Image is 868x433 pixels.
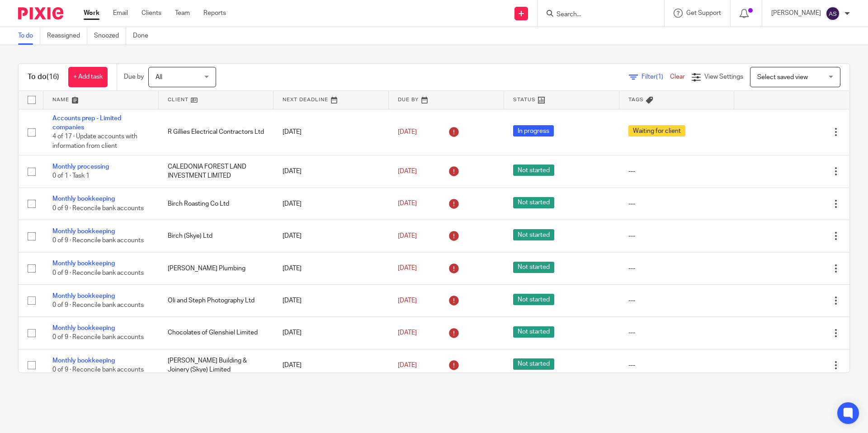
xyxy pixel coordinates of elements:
td: [DATE] [274,188,389,220]
td: R Gillies Electrical Contractors Ltd [159,109,274,155]
td: Oli and Steph Photography Ltd [159,284,274,316]
a: Monthly bookkeeping [52,358,115,364]
span: All [156,74,162,80]
a: Team [175,9,190,18]
span: Not started [513,358,554,370]
span: [DATE] [398,233,417,239]
a: To do [18,27,40,45]
span: Tags [628,97,644,102]
span: Not started [513,229,554,240]
td: [DATE] [274,220,389,252]
span: [DATE] [398,201,417,207]
a: Snoozed [94,27,126,45]
span: 0 of 9 · Reconcile bank accounts [52,237,144,244]
a: Monthly bookkeeping [52,293,115,299]
a: Reassigned [47,27,87,45]
span: 0 of 9 · Reconcile bank accounts [52,205,144,212]
td: Birch Roasting Co Ltd [159,188,274,220]
div: --- [628,328,726,337]
div: --- [628,167,726,176]
span: 0 of 9 · Reconcile bank accounts [52,302,144,308]
span: [DATE] [398,265,417,272]
td: [PERSON_NAME] Building & Joinery (Skye) Limited [159,349,274,381]
td: [PERSON_NAME] Plumbing [159,252,274,284]
a: + Add task [68,67,108,87]
input: Search [556,11,637,19]
div: --- [628,361,726,370]
a: Clear [670,74,685,80]
span: Get Support [686,10,721,16]
span: Waiting for client [628,125,685,136]
p: [PERSON_NAME] [771,9,821,18]
span: 4 of 17 · Update accounts with information from client [52,133,137,149]
span: [DATE] [398,129,417,135]
span: Not started [513,197,554,208]
a: Reports [203,9,226,18]
td: Birch (Skye) Ltd [159,220,274,252]
p: Due by [124,72,144,81]
a: Done [133,27,155,45]
a: Monthly bookkeeping [52,260,115,267]
span: Not started [513,294,554,305]
a: Email [113,9,128,18]
img: svg%3E [826,6,840,21]
div: --- [628,264,726,273]
span: [DATE] [398,329,417,336]
span: (16) [47,73,59,80]
span: [DATE] [398,168,417,174]
a: Monthly bookkeeping [52,325,115,331]
td: [DATE] [274,109,389,155]
span: In progress [513,125,554,136]
span: Not started [513,165,554,176]
span: 0 of 9 · Reconcile bank accounts [52,334,144,341]
td: [DATE] [274,349,389,381]
span: 0 of 9 · Reconcile bank accounts [52,270,144,276]
span: Select saved view [757,74,808,80]
span: View Settings [704,74,743,80]
div: --- [628,231,726,240]
span: [DATE] [398,297,417,304]
a: Accounts prep - Limited companies [52,115,121,131]
div: --- [628,199,726,208]
a: Monthly bookkeeping [52,196,115,202]
td: [DATE] [274,155,389,188]
a: Clients [142,9,161,18]
h1: To do [28,72,59,82]
td: CALEDONIA FOREST LAND INVESTMENT LIMITED [159,155,274,188]
td: Chocolates of Glenshiel Limited [159,317,274,349]
span: (1) [656,74,663,80]
td: [DATE] [274,284,389,316]
div: --- [628,296,726,305]
a: Monthly bookkeeping [52,228,115,235]
td: [DATE] [274,252,389,284]
img: Pixie [18,7,63,19]
td: [DATE] [274,317,389,349]
span: 0 of 9 · Reconcile bank accounts [52,367,144,373]
a: Monthly processing [52,164,109,170]
span: 0 of 1 · Task 1 [52,173,90,179]
span: Filter [642,74,670,80]
span: [DATE] [398,362,417,368]
span: Not started [513,262,554,273]
a: Work [84,9,99,18]
span: Not started [513,326,554,338]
